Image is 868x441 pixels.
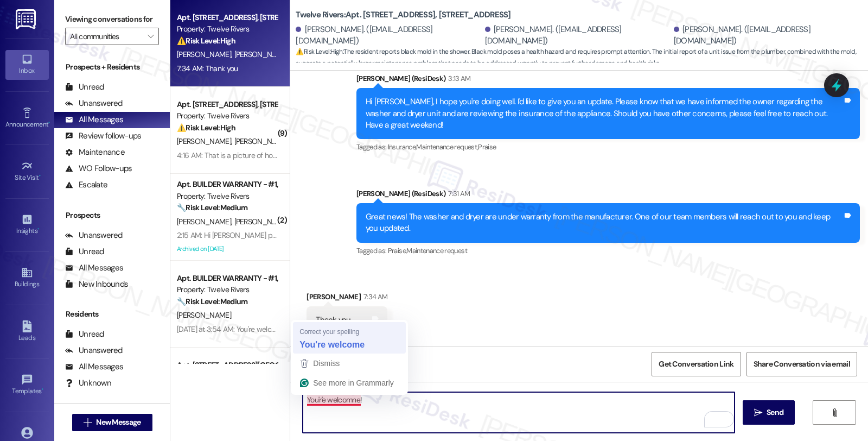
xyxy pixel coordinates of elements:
[176,242,278,256] div: Archived on [DATE]
[70,28,142,45] input: All communities
[234,49,292,59] span: [PERSON_NAME]
[65,163,132,174] div: WO Follow-ups
[406,246,467,255] span: Maintenance request
[234,136,292,146] span: [PERSON_NAME]
[54,308,170,320] div: Residents
[307,291,387,306] div: [PERSON_NAME]
[177,179,277,190] div: Apt. BUILDER WARRANTY - #1, BUILDER WARRANTY - [STREET_ADDRESS]
[177,136,234,146] span: [PERSON_NAME]
[234,217,289,226] span: [PERSON_NAME]
[356,139,860,155] div: Tagged as:
[177,99,277,110] div: Apt. [STREET_ADDRESS], [STREET_ADDRESS]
[5,370,49,400] a: Templates •
[177,217,234,226] span: [PERSON_NAME]
[296,47,342,56] strong: ⚠️ Risk Level: High
[366,211,843,235] div: Great news! The washer and dryer are under warranty from the manufacturer. One of our team member...
[356,188,860,203] div: [PERSON_NAME] (ResiDesk)
[754,358,850,370] span: Share Conversation via email
[84,418,92,427] i: 
[177,324,296,334] div: [DATE] at 3:54 AM: You're welcome 😊
[65,361,123,373] div: All Messages
[65,179,107,191] div: Escalate
[42,386,43,393] span: •
[65,130,141,142] div: Review follow-ups
[5,210,49,240] a: Insights •
[65,329,104,340] div: Unread
[416,142,478,152] span: Maintenance request ,
[674,24,860,47] div: [PERSON_NAME]. ([EMAIL_ADDRESS][DOMAIN_NAME])
[652,352,741,376] button: Get Conversation Link
[177,36,235,46] strong: ⚠️ Risk Level: High
[485,24,671,47] div: [PERSON_NAME]. ([EMAIL_ADDRESS][DOMAIN_NAME])
[445,73,470,84] div: 3:13 AM
[72,414,152,431] button: New Message
[5,50,49,79] a: Inbox
[177,23,277,35] div: Property: Twelve Rivers
[361,291,387,303] div: 7:34 AM
[37,225,39,233] span: •
[54,210,170,221] div: Prospects
[388,246,406,255] span: Praise ,
[366,96,843,131] div: Hi [PERSON_NAME], I hope you're doing well. I'd like to give you an update. Please know that we h...
[478,142,496,152] span: Praise
[177,150,361,160] div: 4:16 AM: That is a picture of how he left our deadbolt latch.
[743,400,795,425] button: Send
[148,32,154,41] i: 
[65,98,123,109] div: Unanswered
[177,284,277,295] div: Property: Twelve Rivers
[5,157,49,186] a: Site Visit •
[65,345,123,356] div: Unanswered
[177,360,277,371] div: Apt. [STREET_ADDRESS][GEOGRAPHIC_DATA][STREET_ADDRESS]
[177,64,238,73] div: 7:34 AM: Thank you
[177,203,247,212] strong: 🔧 Risk Level: Medium
[65,114,123,125] div: All Messages
[177,191,277,202] div: Property: Twelve Rivers
[767,407,783,418] span: Send
[65,279,128,290] div: New Inbounds
[831,408,839,417] i: 
[177,123,235,133] strong: ⚠️ Risk Level: High
[296,46,868,70] span: : The resident reports black mold in the shower. Black mold poses a health hazard and requires pr...
[303,392,735,433] textarea: To enrich screen reader interactions, please activate Accessibility in Grammarly extension settings
[746,352,857,376] button: Share Conversation via email
[65,262,123,274] div: All Messages
[177,230,561,240] div: 2:15 AM: Hi [PERSON_NAME] please follow up grass fried whoever sets please let me know when they ...
[177,273,277,284] div: Apt. BUILDER WARRANTY - #1, BUILDER WARRANTY - [STREET_ADDRESS]
[39,172,41,180] span: •
[65,377,111,389] div: Unknown
[5,263,49,293] a: Buildings
[65,81,104,93] div: Unread
[356,73,860,88] div: [PERSON_NAME] (ResiDesk)
[16,9,38,29] img: ResiDesk Logo
[177,12,277,23] div: Apt. [STREET_ADDRESS], [STREET_ADDRESS]
[177,49,234,59] span: [PERSON_NAME]
[65,230,123,241] div: Unanswered
[356,243,860,259] div: Tagged as:
[316,314,350,326] div: Thank you
[48,119,50,127] span: •
[659,358,733,370] span: Get Conversation Link
[65,246,104,257] div: Unread
[96,417,141,428] span: New Message
[65,147,125,158] div: Maintenance
[177,110,277,122] div: Property: Twelve Rivers
[177,297,247,306] strong: 🔧 Risk Level: Medium
[65,11,159,28] label: Viewing conversations for
[445,188,470,199] div: 7:31 AM
[388,142,417,152] span: Insurance ,
[5,317,49,346] a: Leads
[296,24,482,47] div: [PERSON_NAME]. ([EMAIL_ADDRESS][DOMAIN_NAME])
[54,61,170,73] div: Prospects + Residents
[296,9,510,21] b: Twelve Rivers: Apt. [STREET_ADDRESS], [STREET_ADDRESS]
[177,310,231,320] span: [PERSON_NAME]
[754,408,762,417] i: 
